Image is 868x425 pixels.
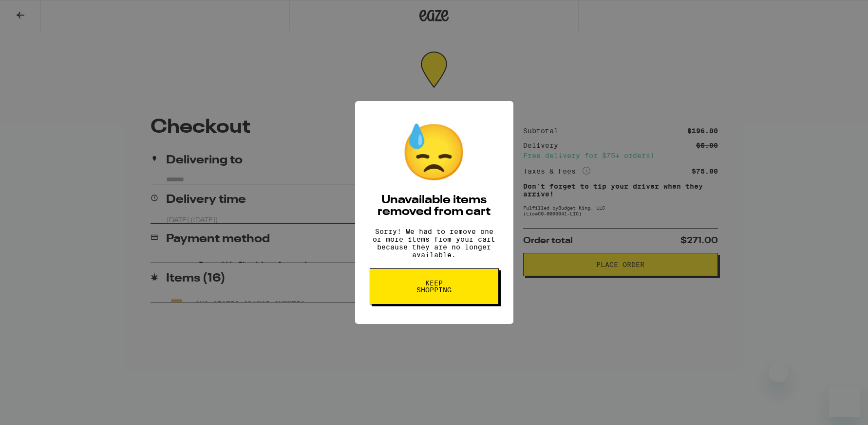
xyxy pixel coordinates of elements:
[370,268,499,304] button: Keep Shopping
[409,280,459,293] span: Keep Shopping
[370,228,499,259] p: Sorry! We had to remove one or more items from your cart because they are no longer available.
[400,121,468,185] div: 😓
[829,386,860,417] iframe: Button to launch messaging window
[370,195,499,218] h2: Unavailable items removed from cart
[769,363,788,382] iframe: Close message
